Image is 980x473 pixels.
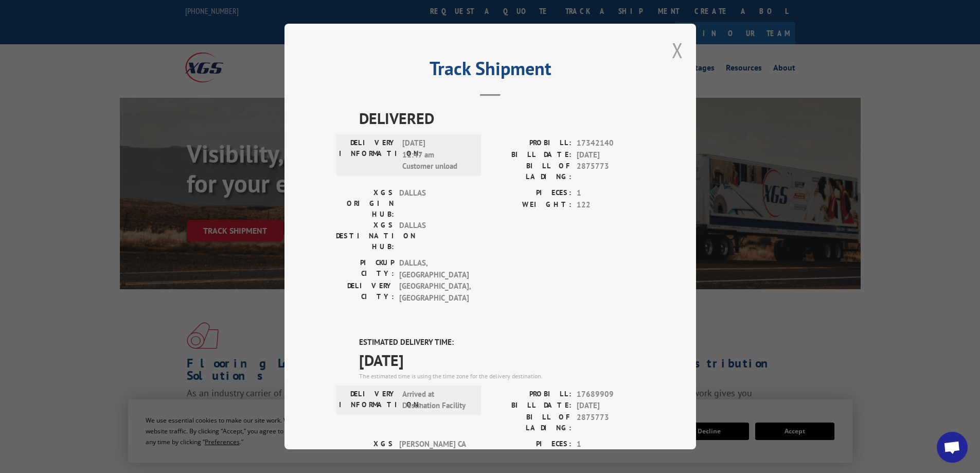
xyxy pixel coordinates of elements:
label: XGS ORIGIN HUB: [336,187,394,220]
button: Close modal [672,37,683,64]
span: [DATE] [577,400,645,412]
label: BILL OF LADING: [490,161,572,182]
span: [GEOGRAPHIC_DATA] , [GEOGRAPHIC_DATA] [399,281,469,304]
label: WEIGHT: [490,199,572,211]
div: Open chat [937,432,968,463]
span: [DATE] [577,149,645,161]
span: DALLAS [399,187,469,220]
label: PICKUP CITY: [336,257,394,281]
label: BILL DATE: [490,400,572,412]
span: DELIVERED [359,107,645,130]
label: DELIVERY INFORMATION: [339,137,397,172]
span: [DATE] 11:47 am Customer unload [402,137,472,172]
span: [PERSON_NAME] CA [399,439,469,471]
div: The estimated time is using the time zone for the delivery destination. [359,372,645,381]
h2: Track Shipment [336,61,645,81]
label: PROBILL: [490,137,572,149]
label: BILL DATE: [490,149,572,161]
label: ESTIMATED DELIVERY TIME: [359,337,645,348]
span: 2875773 [577,412,645,433]
span: 2875773 [577,161,645,182]
span: 17342140 [577,137,645,149]
label: PROBILL: [490,389,572,400]
label: XGS ORIGIN HUB: [336,439,394,471]
span: DALLAS , [GEOGRAPHIC_DATA] [399,257,469,281]
span: 122 [577,199,645,211]
label: PIECES: [490,439,572,450]
span: 1 [577,439,645,450]
label: BILL OF LADING: [490,412,572,433]
label: XGS DESTINATION HUB: [336,220,394,252]
span: 17689909 [577,389,645,400]
label: DELIVERY CITY: [336,281,394,304]
span: 1 [577,187,645,199]
span: DALLAS [399,220,469,252]
label: DELIVERY INFORMATION: [339,389,397,412]
span: Arrived at Destination Facility [402,389,472,412]
label: PIECES: [490,187,572,199]
span: [DATE] [359,348,645,372]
